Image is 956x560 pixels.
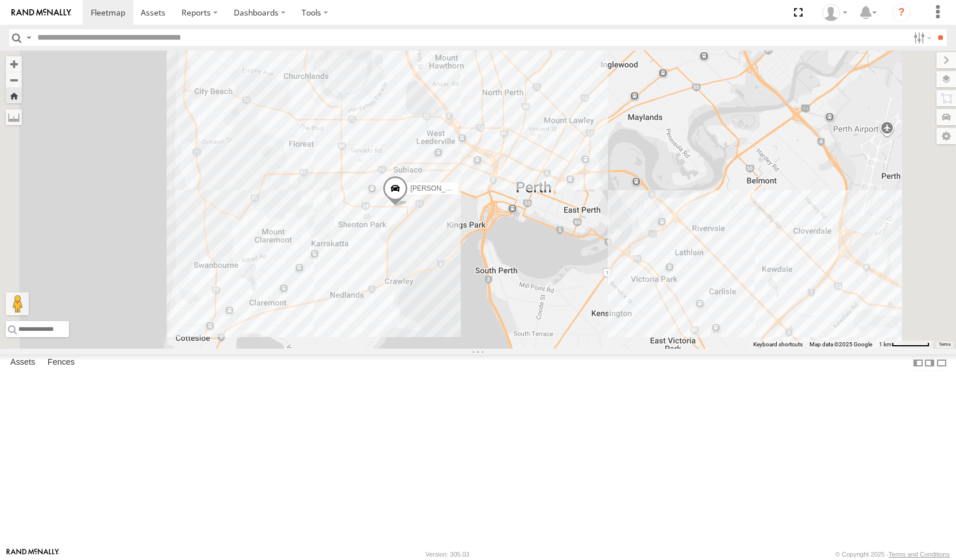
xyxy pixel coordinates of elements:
a: Terms [939,342,951,347]
button: Keyboard shortcuts [753,341,803,349]
label: Search Query [24,29,33,46]
div: Brendan Sinclair [818,4,851,21]
label: Dock Summary Table to the Left [912,354,924,371]
div: Version: 305.03 [426,551,469,558]
label: Measure [6,109,22,125]
label: Map Settings [936,128,956,144]
label: Assets [5,355,41,371]
img: rand-logo.svg [11,9,71,17]
span: 1 km [879,341,892,347]
button: Zoom in [6,56,22,72]
button: Zoom Home [6,88,22,103]
label: Search Filter Options [909,29,934,46]
button: Zoom out [6,72,22,88]
a: Visit our Website [6,549,59,560]
a: Terms and Conditions [889,551,950,558]
button: Map Scale: 1 km per 62 pixels [876,341,933,349]
div: © Copyright 2025 - [835,551,950,558]
button: Drag Pegman onto the map to open Street View [6,292,29,315]
span: Map data ©2025 Google [809,341,872,347]
i: ? [892,3,911,22]
span: [PERSON_NAME] (new)Tech 1IJX358 [410,184,528,192]
label: Dock Summary Table to the Right [924,354,935,371]
label: Hide Summary Table [936,354,947,371]
label: Fences [42,355,80,371]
